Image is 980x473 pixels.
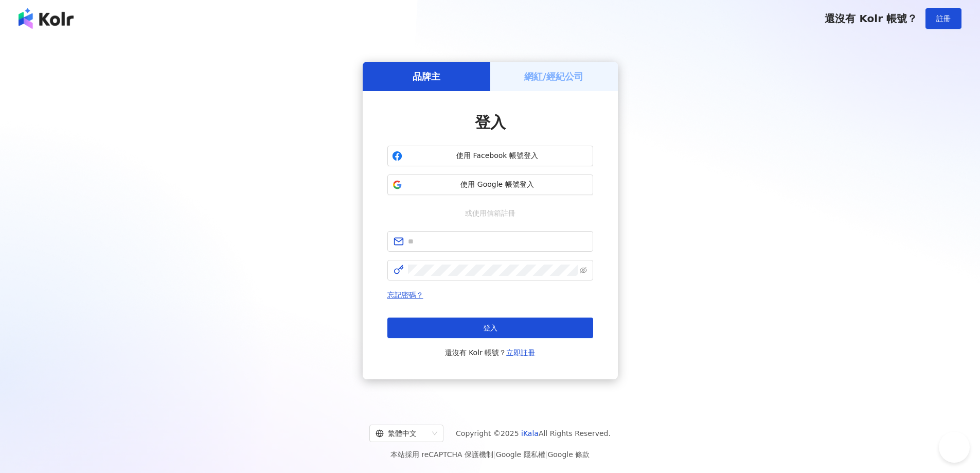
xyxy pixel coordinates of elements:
[825,12,917,25] span: 還沒有 Kolr 帳號？
[493,450,496,459] span: |
[521,429,539,437] a: iKala
[445,346,536,359] span: 還沒有 Kolr 帳號？
[580,267,587,274] span: eye-invisible
[458,207,523,219] span: 或使用信箱註冊
[387,291,423,299] a: 忘記密碼？
[547,450,590,459] a: Google 條款
[387,146,593,166] button: 使用 Facebook 帳號登入
[483,324,497,332] span: 登入
[475,113,506,131] span: 登入
[376,425,428,442] div: 繁體中文
[406,180,589,190] span: 使用 Google 帳號登入
[939,432,970,463] iframe: Help Scout Beacon - Open
[456,427,611,440] span: Copyright © 2025 All Rights Reserved.
[925,8,961,29] button: 註冊
[496,450,545,459] a: Google 隱私權
[506,348,535,357] a: 立即註冊
[524,70,583,83] h5: 網紅/經紀公司
[406,151,589,161] span: 使用 Facebook 帳號登入
[387,174,593,195] button: 使用 Google 帳號登入
[413,70,440,83] h5: 品牌主
[390,448,590,461] span: 本站採用 reCAPTCHA 保護機制
[936,14,951,23] span: 註冊
[387,318,593,338] button: 登入
[19,8,74,29] img: logo
[545,450,548,459] span: |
